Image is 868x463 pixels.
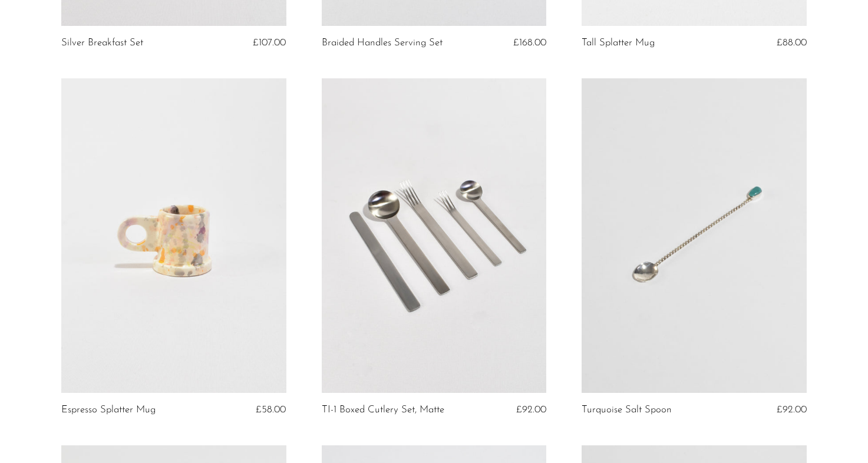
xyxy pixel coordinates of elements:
[322,38,443,48] a: Braided Handles Serving Set
[256,405,286,415] span: £58.00
[61,405,156,415] a: Espresso Splatter Mug
[582,405,672,415] a: Turquoise Salt Spoon
[516,405,546,415] span: £92.00
[777,38,807,48] span: £88.00
[513,38,546,48] span: £168.00
[61,38,143,48] a: Silver Breakfast Set
[582,38,655,48] a: Tall Splatter Mug
[777,405,807,415] span: £92.00
[322,405,444,415] a: TI-1 Boxed Cutlery Set, Matte
[253,38,286,48] span: £107.00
